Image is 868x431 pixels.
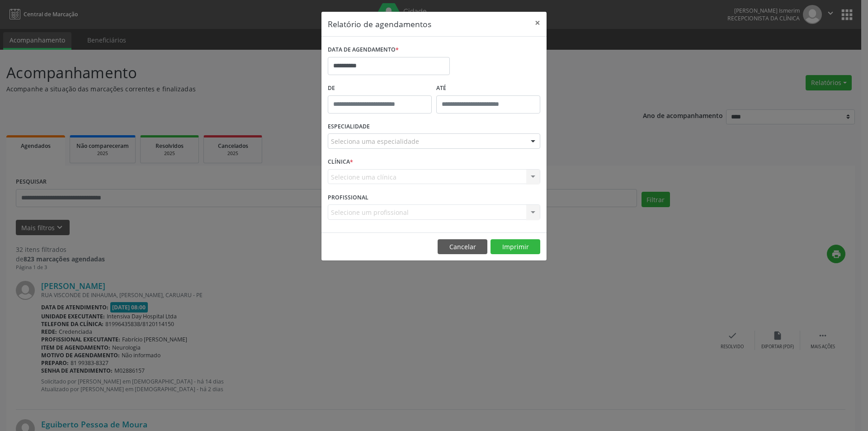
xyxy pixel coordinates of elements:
[438,239,487,255] button: Cancelar
[331,137,419,146] span: Seleciona uma especialidade
[328,120,370,134] label: ESPECIALIDADE
[491,239,540,255] button: Imprimir
[328,190,368,204] label: PROFISSIONAL
[328,81,432,95] label: De
[436,81,540,95] label: ATÉ
[528,12,547,34] button: Close
[328,155,353,169] label: CLÍNICA
[328,43,399,57] label: DATA DE AGENDAMENTO
[328,18,431,30] h5: Relatório de agendamentos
